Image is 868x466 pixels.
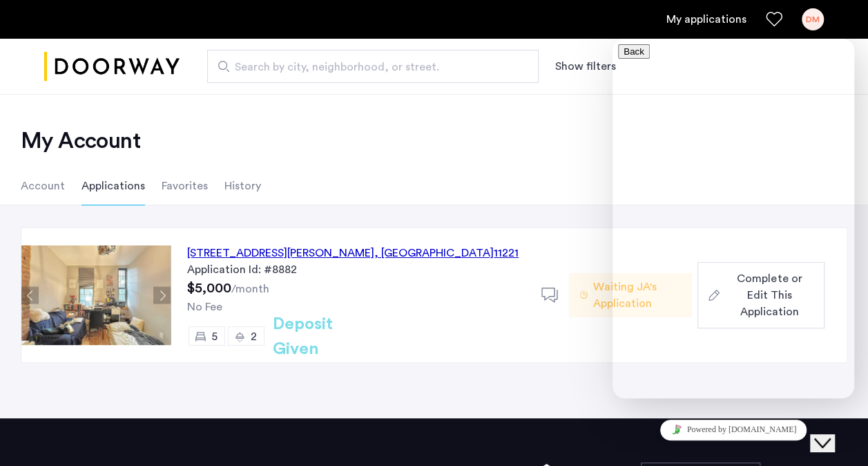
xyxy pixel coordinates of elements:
[224,167,261,205] li: History
[44,41,180,93] a: Cazamio logo
[251,331,257,342] span: 2
[593,279,682,312] span: Waiting JA's Application
[21,127,847,155] h2: My Account
[235,59,500,75] span: Search by city, neighborhood, or street.
[187,301,222,313] span: No Fee
[666,11,746,28] a: My application
[613,39,854,398] iframe: chat widget
[187,245,519,261] div: [STREET_ADDRESS][PERSON_NAME] 11221
[21,287,39,304] button: Previous apartment
[44,41,180,93] img: logo
[187,281,231,295] span: $5,000
[613,414,854,445] iframe: chat widget
[187,261,525,278] div: Application Id: #8882
[153,287,171,304] button: Next apartment
[231,283,269,295] sub: /month
[21,245,171,345] img: Apartment photo
[374,248,494,259] span: , [GEOGRAPHIC_DATA]
[766,11,782,28] a: Favorites
[211,331,218,342] span: 5
[555,58,616,75] button: Show or hide filters
[810,411,854,452] iframe: chat widget
[273,312,383,362] h2: Deposit Given
[802,8,824,30] div: DM
[207,50,539,83] input: Apartment Search
[21,167,65,205] li: Account
[162,167,208,205] li: Favorites
[81,167,145,205] li: Applications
